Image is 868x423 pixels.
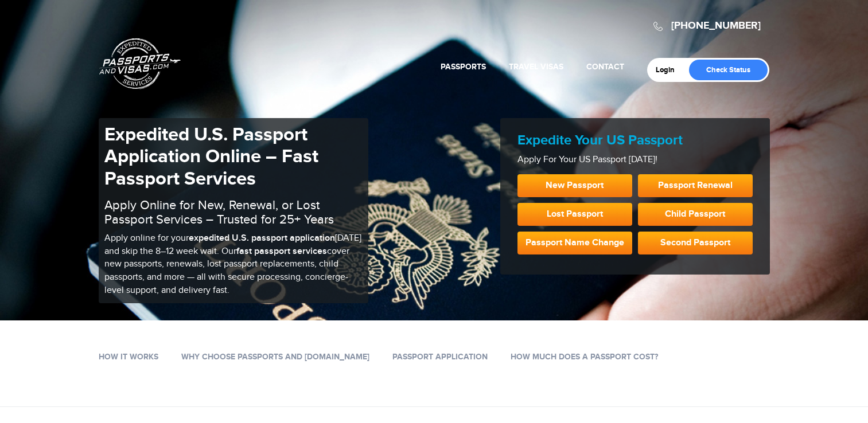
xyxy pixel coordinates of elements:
[181,352,369,362] a: Why Choose Passports and [DOMAIN_NAME]
[638,232,753,254] a: Second Passport
[189,233,335,244] b: expedited U.S. passport application
[104,124,363,190] h1: Expedited U.S. Passport Application Online – Fast Passport Services
[517,174,632,197] a: New Passport
[586,62,624,72] a: Contact
[638,203,753,226] a: Child Passport
[104,198,363,226] h2: Apply Online for New, Renewal, or Lost Passport Services – Trusted for 25+ Years
[236,246,327,257] b: fast passport services
[517,203,632,226] a: Lost Passport
[517,154,753,167] p: Apply For Your US Passport [DATE]!
[509,62,563,72] a: Travel Visas
[517,232,632,254] a: Passport Name Change
[104,232,363,297] p: Apply online for your [DATE] and skip the 8–12 week wait. Our cover new passports, renewals, lost...
[517,132,753,149] h2: Expedite Your US Passport
[689,60,768,80] a: Check Status
[511,352,658,362] a: How Much Does a Passport Cost?
[99,352,158,362] a: How it works
[392,352,488,362] a: Passport Application
[441,62,486,72] a: Passports
[638,174,753,197] a: Passport Renewal
[656,65,683,75] a: Login
[99,38,181,89] a: Passports & [DOMAIN_NAME]
[671,19,761,32] a: [PHONE_NUMBER]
